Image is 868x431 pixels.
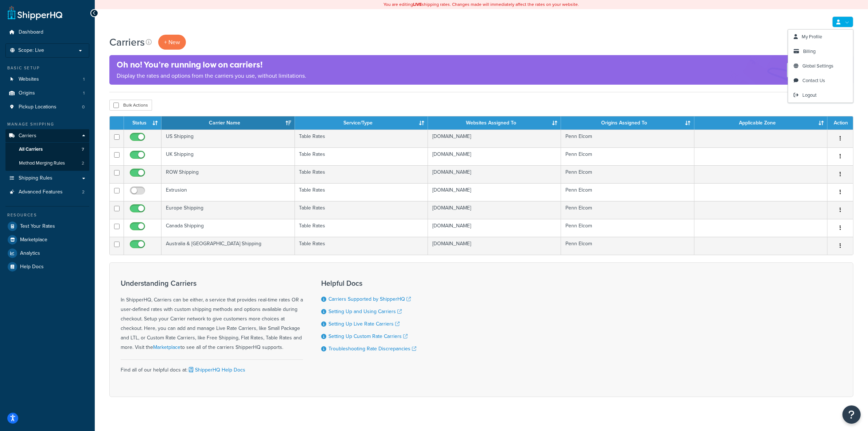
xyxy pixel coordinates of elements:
[5,185,89,199] a: Advanced Features 2
[19,90,35,96] span: Origins
[18,47,44,54] span: Scope: Live
[328,345,416,353] a: Troubleshooting Rate Discrepancies
[295,165,428,183] td: Table Rates
[82,160,84,166] span: 2
[109,100,152,111] button: Bulk Actions
[121,279,303,287] h3: Understanding Carriers
[5,73,89,86] li: Websites
[295,116,428,130] th: Service/Type: activate to sort column ascending
[328,320,400,328] a: Setting Up Live Rate Carriers
[428,183,561,201] td: [DOMAIN_NAME]
[5,143,89,156] li: All Carriers
[161,147,295,165] td: UK Shipping
[561,201,694,219] td: Penn Elcom
[5,172,89,185] a: Shipping Rules
[328,308,402,315] a: Setting Up and Using Carriers
[842,405,861,424] button: Open Resource Center
[328,295,411,303] a: Carriers Supported by ShipperHQ
[117,71,306,81] p: Display the rates and options from the carriers you use, without limitations.
[428,130,561,147] td: [DOMAIN_NAME]
[413,1,422,8] b: LIVE
[161,219,295,237] td: Canada Shipping
[82,189,85,195] span: 2
[561,219,694,237] td: Penn Elcom
[121,359,303,375] div: Find all of our helpful docs at:
[5,100,89,114] li: Pickup Locations
[802,33,822,40] span: My Profile
[5,220,89,233] a: Test Your Rates
[5,86,89,100] a: Origins 1
[428,165,561,183] td: [DOMAIN_NAME]
[321,279,416,287] h3: Helpful Docs
[295,219,428,237] td: Table Rates
[295,147,428,165] td: Table Rates
[788,88,853,103] a: Logout
[5,233,89,246] a: Marketplace
[5,129,89,171] li: Carriers
[428,237,561,255] td: [DOMAIN_NAME]
[20,264,44,270] span: Help Docs
[20,237,47,243] span: Marketplace
[19,160,65,166] span: Method Merging Rules
[5,73,89,86] a: Websites 1
[788,59,853,73] a: Global Settings
[788,44,853,59] a: Billing
[295,183,428,201] td: Table Rates
[161,237,295,255] td: Australia & [GEOGRAPHIC_DATA] Shipping
[161,130,295,147] td: US Shipping
[5,86,89,100] li: Origins
[19,189,63,195] span: Advanced Features
[788,73,853,88] a: Contact Us
[694,116,828,130] th: Applicable Zone: activate to sort column ascending
[5,121,89,127] div: Manage Shipping
[5,247,89,260] a: Analytics
[19,76,39,82] span: Websites
[117,59,306,71] h4: Oh no! You’re running low on carriers!
[788,30,853,44] a: My Profile
[19,175,52,181] span: Shipping Rules
[19,104,57,110] span: Pickup Locations
[8,5,62,20] a: ShipperHQ Home
[161,165,295,183] td: ROW Shipping
[161,201,295,219] td: Europe Shipping
[19,146,43,153] span: All Carriers
[121,279,303,352] div: In ShipperHQ, Carriers can be either, a service that provides real-time rates OR a user-defined r...
[802,92,817,99] span: Logout
[153,343,180,351] a: Marketplace
[20,250,40,257] span: Analytics
[5,100,89,114] a: Pickup Locations 0
[5,143,89,156] a: All Carriers 7
[5,260,89,273] a: Help Docs
[5,26,89,39] a: Dashboard
[83,90,85,96] span: 1
[561,116,694,130] th: Origins Assigned To: activate to sort column ascending
[20,223,55,230] span: Test Your Rates
[803,48,816,55] span: Billing
[19,133,36,139] span: Carriers
[428,147,561,165] td: [DOMAIN_NAME]
[19,29,43,35] span: Dashboard
[428,201,561,219] td: [DOMAIN_NAME]
[82,104,85,110] span: 0
[802,62,833,69] span: Global Settings
[787,63,845,77] a: Upgrade your plan
[5,65,89,71] div: Basic Setup
[328,332,408,340] a: Setting Up Custom Rate Carriers
[561,147,694,165] td: Penn Elcom
[5,212,89,218] div: Resources
[5,185,89,199] li: Advanced Features
[83,76,85,82] span: 1
[109,35,145,49] h1: Carriers
[187,366,245,374] a: ShipperHQ Help Docs
[158,35,186,50] button: + New
[428,116,561,130] th: Websites Assigned To: activate to sort column ascending
[802,77,825,84] span: Contact Us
